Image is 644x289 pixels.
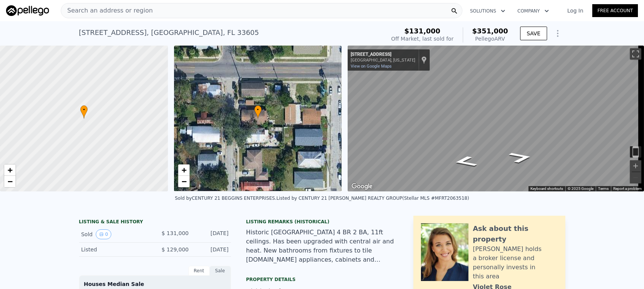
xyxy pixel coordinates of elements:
span: + [181,165,186,175]
div: LISTING & SALE HISTORY [79,219,231,226]
span: • [80,106,88,113]
path: Go North, N 17th St [443,153,487,170]
a: Free Account [592,4,638,17]
div: • [80,105,88,118]
div: Ask about this property [473,223,558,245]
div: [STREET_ADDRESS] , [GEOGRAPHIC_DATA] , FL 33605 [79,27,259,38]
a: Log In [558,7,592,14]
img: Pellego [6,5,49,16]
div: Listing Remarks (Historical) [246,219,398,225]
path: Go South, N 17th St [499,149,543,166]
span: © 2025 Google [568,186,593,191]
div: Historic [GEOGRAPHIC_DATA] 4 BR 2 BA, 11ft ceilings. Has been upgraded with central air and heat.... [246,228,398,264]
button: Company [511,4,555,18]
a: Zoom out [178,176,190,187]
span: $ 131,000 [161,230,188,236]
span: • [254,106,262,113]
a: Zoom in [4,164,16,176]
button: Zoom out [630,172,641,183]
div: Pellego ARV [472,35,508,43]
div: Listed [81,246,149,253]
div: [DATE] [195,246,229,253]
div: [STREET_ADDRESS] [351,52,415,58]
button: View historical data [96,229,112,239]
a: Show location on map [421,56,427,64]
div: Off Market, last sold for [391,35,454,43]
span: $131,000 [404,27,440,35]
div: Property details [246,276,398,283]
button: Toggle fullscreen view [630,48,641,60]
a: Open this area in Google Maps (opens a new window) [350,182,375,191]
div: Sold by CENTURY 21 BEGGINS ENTERPRISES . [175,196,276,201]
div: Houses Median Sale [84,280,226,288]
span: $351,000 [472,27,508,35]
div: Rent [188,266,210,276]
button: Zoom in [630,160,641,172]
button: Toggle motion tracking [630,146,641,158]
a: View on Google Maps [351,64,392,69]
a: Terms (opens in new tab) [598,186,609,191]
span: − [181,177,186,186]
span: + [8,165,13,175]
span: $ 129,000 [161,246,188,253]
div: [PERSON_NAME] holds a broker license and personally invests in this area [473,245,558,281]
div: Map [348,46,644,191]
button: Show Options [550,26,565,41]
button: Solutions [464,4,511,18]
div: Sold [81,229,149,239]
div: • [254,105,262,118]
button: Keyboard shortcuts [530,186,563,191]
span: − [8,177,13,186]
div: [DATE] [195,229,229,239]
div: [GEOGRAPHIC_DATA], [US_STATE] [351,58,415,63]
span: Search an address or region [61,6,153,15]
a: Zoom out [4,176,16,187]
div: Street View [348,46,644,191]
div: Sale [210,266,231,276]
div: Listed by CENTURY 21 [PERSON_NAME] REALTY GROUP (Stellar MLS #MFRT2063518) [276,196,469,201]
a: Zoom in [178,164,190,176]
a: Report a problem [613,186,642,191]
button: SAVE [520,27,547,40]
img: Google [350,182,375,191]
